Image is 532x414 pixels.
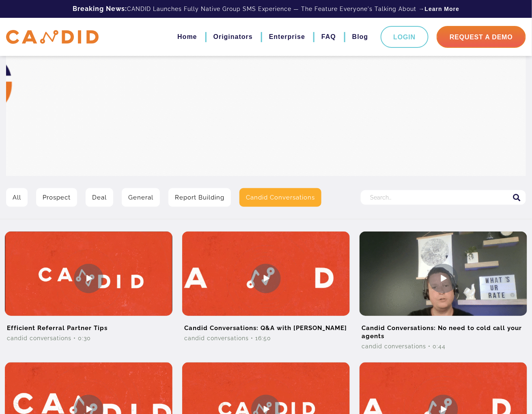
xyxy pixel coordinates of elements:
[6,15,526,176] img: Video Library Hero
[213,30,253,44] a: Originators
[168,188,231,207] a: Report Building
[239,188,321,207] a: Candid Conversations
[5,316,172,334] h2: Efficient Referral Partner Tips
[182,334,350,342] div: Candid Conversations • 16:50
[437,26,526,48] a: Request A Demo
[86,188,113,207] a: Deal
[360,232,527,326] img: Candid Conversations: No need to cold call your agents Video
[381,26,429,48] a: Login
[122,188,160,207] a: General
[360,316,527,342] h2: Candid Conversations: No need to cold call your agents
[6,188,28,207] a: All
[182,316,350,334] h2: Candid Conversations: Q&A with [PERSON_NAME]
[5,232,172,326] img: Efficient Referral Partner Tips Video
[5,334,172,342] div: Candid Conversations • 0:30
[352,30,368,44] a: Blog
[73,5,127,13] b: Breaking News:
[182,232,350,326] img: Candid Conversations: Q&A with Catherine Oakes Video
[425,5,459,13] a: Learn More
[177,30,197,44] a: Home
[321,30,336,44] a: FAQ
[360,342,527,350] div: Candid Conversations • 0:44
[269,30,305,44] a: Enterprise
[6,30,99,44] img: CANDID APP
[36,188,77,207] a: Prospect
